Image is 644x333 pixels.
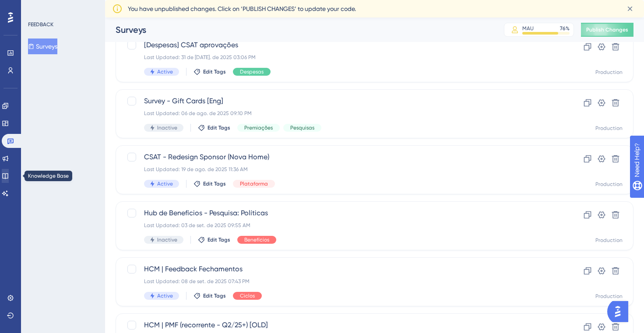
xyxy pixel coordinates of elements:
div: Last Updated: 31 de [DATE]. de 2025 03:06 PM [144,54,535,61]
span: Inactive [157,124,177,131]
span: Edit Tags [203,292,226,299]
div: Production [595,181,623,188]
div: FEEDBACK [28,21,53,28]
span: [Despesas] CSAT aprovações [144,40,535,50]
div: Production [595,125,623,132]
span: Active [157,68,173,75]
span: Active [157,292,173,299]
div: MAU [522,25,534,32]
span: Edit Tags [203,68,226,75]
div: Production [595,293,623,300]
span: Edit Tags [208,124,230,131]
span: Edit Tags [203,180,226,187]
span: HCM | Feedback Fechamentos [144,264,535,274]
button: Edit Tags [198,124,230,131]
button: Edit Tags [194,68,226,75]
span: Plataforma [240,180,268,187]
span: Hub de Benefícios - Pesquisa: Políticas [144,208,535,218]
span: Survey - Gift Cards [Eng] [144,96,535,106]
button: Edit Tags [194,180,226,187]
button: Surveys [28,39,57,54]
span: Publish Changes [586,26,628,33]
div: Production [595,237,623,244]
span: Inactive [157,236,177,243]
iframe: UserGuiding AI Assistant Launcher [607,298,633,325]
button: Edit Tags [198,236,230,243]
span: Premiações [244,124,273,131]
div: Last Updated: 08 de set. de 2025 07:43 PM [144,278,535,285]
div: Production [595,69,623,76]
span: Despesas [240,68,264,75]
span: Need Help? [21,2,55,13]
span: HCM | PMF (recorrente - Q2/25+) [OLD] [144,320,535,330]
button: Edit Tags [194,292,226,299]
div: Last Updated: 19 de ago. de 2025 11:36 AM [144,166,535,173]
span: You have unpublished changes. Click on ‘PUBLISH CHANGES’ to update your code. [128,4,356,14]
span: Benefícios [244,236,269,243]
span: Pesquisas [290,124,314,131]
div: Last Updated: 03 de set. de 2025 09:55 AM [144,222,535,229]
span: CSAT - Redesign Sponsor (Nova Home) [144,152,535,162]
span: Ciclos [240,292,255,299]
button: Publish Changes [581,23,633,37]
span: Edit Tags [208,236,230,243]
span: Active [157,180,173,187]
div: Surveys [116,24,482,36]
div: 76 % [560,25,570,32]
div: Last Updated: 06 de ago. de 2025 09:10 PM [144,110,535,117]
